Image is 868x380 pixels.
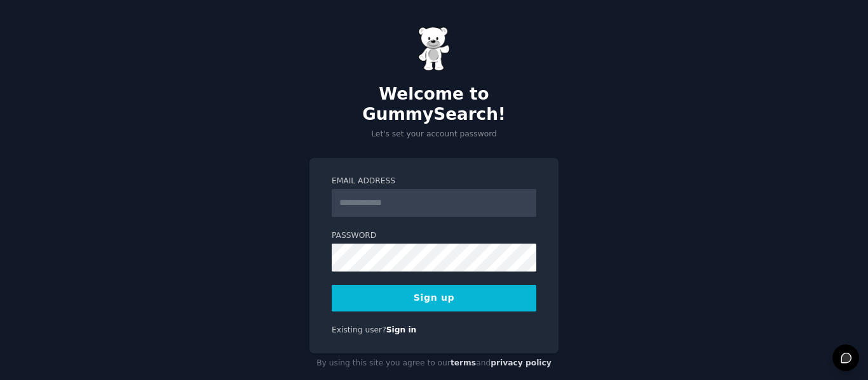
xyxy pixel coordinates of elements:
[418,27,450,71] img: Gummy Bear
[491,358,552,367] a: privacy policy
[386,325,417,334] a: Sign in
[332,176,536,187] label: Email Address
[309,129,559,140] p: Let's set your account password
[332,285,536,311] button: Sign up
[332,325,386,334] span: Existing user?
[332,230,536,242] label: Password
[309,353,559,374] div: By using this site you agree to our and
[309,84,559,124] h2: Welcome to GummySearch!
[451,358,476,367] a: terms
